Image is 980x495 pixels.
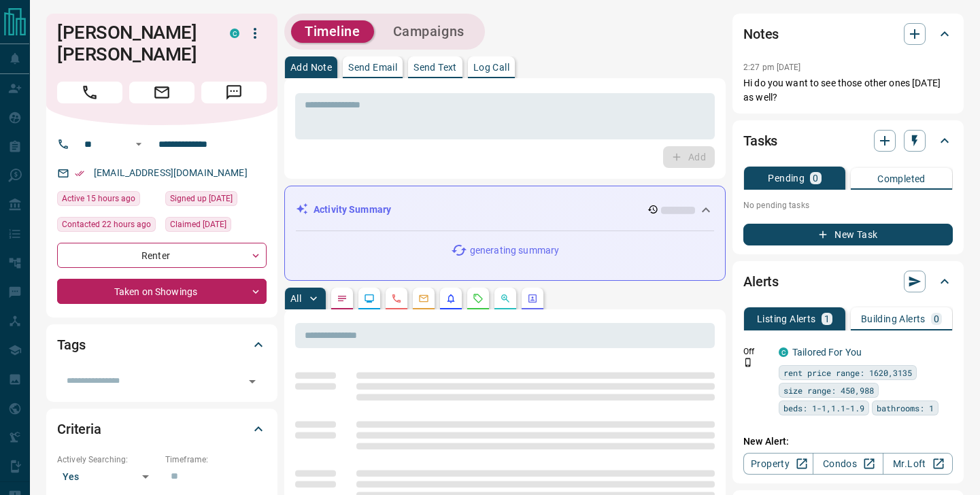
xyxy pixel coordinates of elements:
[57,82,122,103] span: Call
[768,173,805,183] p: Pending
[364,293,375,304] svg: Lead Browsing Activity
[743,195,953,216] p: No pending tasks
[391,293,402,304] svg: Calls
[62,192,135,205] span: Active 15 hours ago
[883,453,953,475] a: Mr.Loft
[743,265,953,298] div: Alerts
[94,167,248,178] a: [EMAIL_ADDRESS][DOMAIN_NAME]
[290,294,301,303] p: All
[877,401,934,415] span: bathrooms: 1
[470,243,559,258] p: generating summary
[57,217,158,236] div: Fri Aug 15 2025
[527,293,538,304] svg: Agent Actions
[934,314,939,324] p: 0
[743,18,953,50] div: Notes
[783,401,864,415] span: beds: 1-1,1.1-1.9
[129,82,195,103] span: Email
[877,174,926,184] p: Completed
[57,334,85,356] h2: Tags
[57,279,267,304] div: Taken on Showings
[75,169,84,178] svg: Email Verified
[743,63,801,72] p: 2:27 pm [DATE]
[813,173,818,183] p: 0
[473,293,484,304] svg: Requests
[290,63,332,72] p: Add Note
[57,243,267,268] div: Renter
[131,136,147,152] button: Open
[813,453,883,475] a: Condos
[337,293,348,304] svg: Notes
[314,203,391,217] p: Activity Summary
[62,218,151,231] span: Contacted 22 hours ago
[743,76,953,105] p: Hi do you want to see those other ones [DATE] as well?
[201,82,267,103] span: Message
[861,314,926,324] p: Building Alerts
[165,217,267,236] div: Wed Apr 23 2025
[824,314,830,324] p: 1
[170,218,226,231] span: Claimed [DATE]
[57,413,267,445] div: Criteria
[418,293,429,304] svg: Emails
[291,20,374,43] button: Timeline
[296,197,714,222] div: Activity Summary
[743,224,953,245] button: New Task
[783,383,874,397] span: size range: 450,988
[743,358,753,367] svg: Push Notification Only
[170,192,233,205] span: Signed up [DATE]
[757,314,816,324] p: Listing Alerts
[743,453,813,475] a: Property
[57,22,209,65] h1: [PERSON_NAME] [PERSON_NAME]
[57,328,267,361] div: Tags
[57,454,158,466] p: Actively Searching:
[743,130,777,152] h2: Tasks
[165,454,267,466] p: Timeframe:
[792,347,862,358] a: Tailored For You
[230,29,239,38] div: condos.ca
[379,20,478,43] button: Campaigns
[57,466,158,488] div: Yes
[243,372,262,391] button: Open
[445,293,456,304] svg: Listing Alerts
[348,63,397,72] p: Send Email
[743,124,953,157] div: Tasks
[743,345,771,358] p: Off
[473,63,509,72] p: Log Call
[743,434,953,449] p: New Alert:
[413,63,457,72] p: Send Text
[500,293,511,304] svg: Opportunities
[783,366,912,379] span: rent price range: 1620,3135
[57,418,101,440] h2: Criteria
[165,191,267,210] div: Mon Jul 15 2024
[743,271,779,292] h2: Alerts
[779,347,788,357] div: condos.ca
[57,191,158,210] div: Fri Aug 15 2025
[743,23,779,45] h2: Notes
